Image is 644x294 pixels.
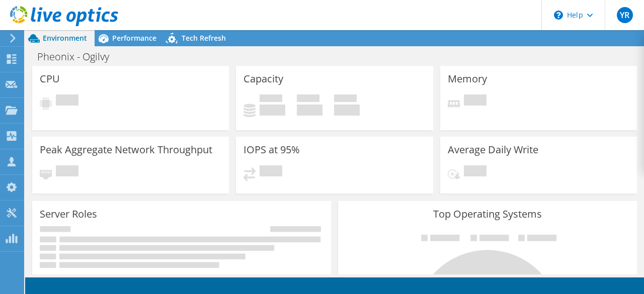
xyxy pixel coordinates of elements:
[260,165,282,179] span: Pending
[56,165,78,179] span: Pending
[112,33,156,43] span: Performance
[464,165,487,179] span: Pending
[244,73,283,84] h3: Capacity
[40,209,97,220] h3: Server Roles
[464,94,487,108] span: Pending
[297,105,323,116] h4: 0 GiB
[297,94,319,105] span: Free
[56,94,78,108] span: Pending
[33,51,125,62] h1: Pheonix - Ogilvy
[40,73,60,84] h3: CPU
[554,11,563,20] svg: \n
[244,144,300,155] h3: IOPS at 95%
[260,94,282,105] span: Used
[334,105,360,116] h4: 0 GiB
[448,73,487,84] h3: Memory
[182,33,226,43] span: Tech Refresh
[448,144,538,155] h3: Average Daily Write
[40,144,212,155] h3: Peak Aggregate Network Throughput
[617,7,633,23] span: YR
[346,209,629,220] h3: Top Operating Systems
[43,33,87,43] span: Environment
[260,105,285,116] h4: 0 GiB
[334,94,357,105] span: Total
